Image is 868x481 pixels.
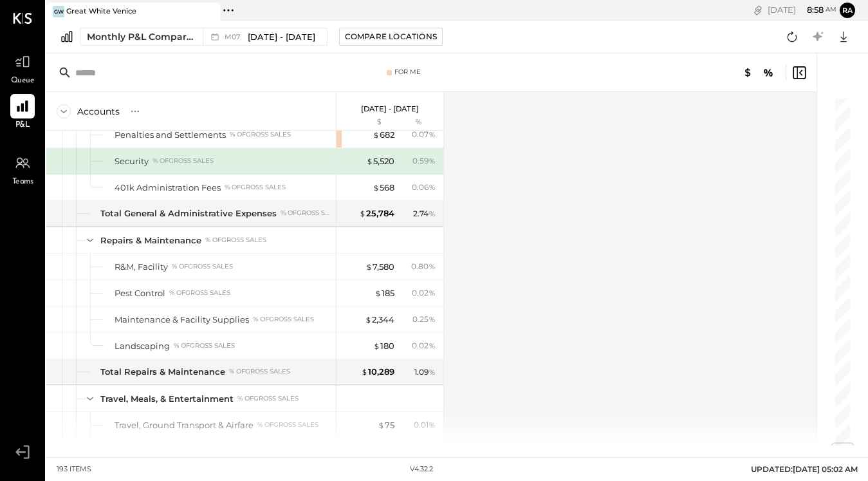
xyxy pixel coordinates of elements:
span: % [429,155,436,165]
span: $ [366,156,373,166]
span: $ [373,129,380,140]
div: 10,289 [361,366,394,378]
span: % [429,261,436,271]
div: 0.25 [412,314,436,325]
div: 0.06 [412,182,436,193]
div: 185 [374,287,394,299]
span: am [826,5,836,14]
div: % of GROSS SALES [225,183,286,192]
div: $ [343,117,394,127]
span: M07 [225,33,245,41]
div: Penalties and Settlements [115,129,226,141]
div: 401k Administration Fees [115,182,221,194]
div: Repairs & Maintenance [100,234,201,247]
span: % [429,287,436,297]
div: For Me [394,68,421,77]
div: Compare Locations [345,31,437,42]
span: % [429,314,436,324]
div: 7,580 [365,261,394,273]
p: [DATE] - [DATE] [361,104,419,113]
div: % of GROSS SALES [174,341,235,350]
span: P&L [15,120,30,131]
div: Meals & Entertainment [115,446,212,458]
div: % of GROSS SALES [169,288,230,297]
div: 5,520 [366,155,394,167]
div: % of GROSS SALES [172,262,233,271]
div: Total General & Administrative Expenses [100,207,277,220]
div: 0.02 [412,287,436,299]
div: 180 [373,340,394,352]
span: $ [365,314,372,325]
div: Landscaping [115,340,170,352]
div: % of GROSS SALES [230,130,291,139]
div: GW [53,6,64,17]
div: % of GROSS SALES [229,367,290,376]
div: R&M, Facility [115,261,168,273]
div: % of GROSS SALES [152,156,214,165]
div: % [398,117,439,127]
span: $ [378,420,385,430]
div: % of GROSS SALES [257,420,319,429]
a: Queue [1,50,44,87]
div: % of GROSS SALES [253,315,314,324]
span: % [429,419,436,429]
div: 0.80 [411,261,436,272]
span: $ [361,366,368,377]
span: % [429,340,436,350]
span: Teams [12,176,33,188]
div: Security [115,155,149,167]
span: % [429,366,436,377]
div: Total Repairs & Maintenance [100,366,225,378]
div: 193 items [57,464,91,475]
div: 2,344 [365,314,394,326]
span: [DATE] - [DATE] [248,31,315,43]
div: 25,784 [359,207,394,220]
div: % of GROSS SALES [205,236,266,245]
span: UPDATED: [DATE] 05:02 AM [751,464,858,474]
div: 0.07 [412,129,436,140]
div: [DATE] [768,4,836,16]
div: Monthly P&L Comparison [87,30,195,43]
div: 75 [378,419,394,431]
div: 105 [374,446,394,458]
span: % [429,182,436,192]
span: 8 : 58 [798,4,824,16]
div: Pest Control [115,287,165,299]
div: Travel, Meals, & Entertainment [100,393,234,405]
div: Maintenance & Facility Supplies [115,314,249,326]
div: % of GROSS SALES [237,394,299,403]
span: % [429,208,436,218]
div: 1.09 [414,366,436,378]
div: 682 [373,129,394,141]
button: ra [840,3,855,18]
div: 0.59 [412,155,436,167]
span: $ [365,261,373,272]
span: Queue [11,75,35,87]
a: Teams [1,151,44,188]
span: $ [359,208,366,218]
div: % of GROSS SALES [281,209,331,218]
div: 568 [373,182,394,194]
div: Travel, Ground Transport & Airfare [115,419,254,431]
span: $ [374,288,382,298]
span: $ [373,341,380,351]
div: 2.74 [413,208,436,220]
span: $ [373,182,380,193]
div: Great White Venice [66,6,136,17]
div: 0.02 [412,340,436,352]
span: % [429,129,436,139]
div: v 4.32.2 [410,464,433,475]
div: Accounts [77,105,120,118]
button: Monthly P&L Comparison M07[DATE] - [DATE] [80,28,328,46]
div: copy link [752,3,764,17]
button: Compare Locations [339,28,443,46]
a: P&L [1,94,44,131]
div: 0.01 [414,419,436,431]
